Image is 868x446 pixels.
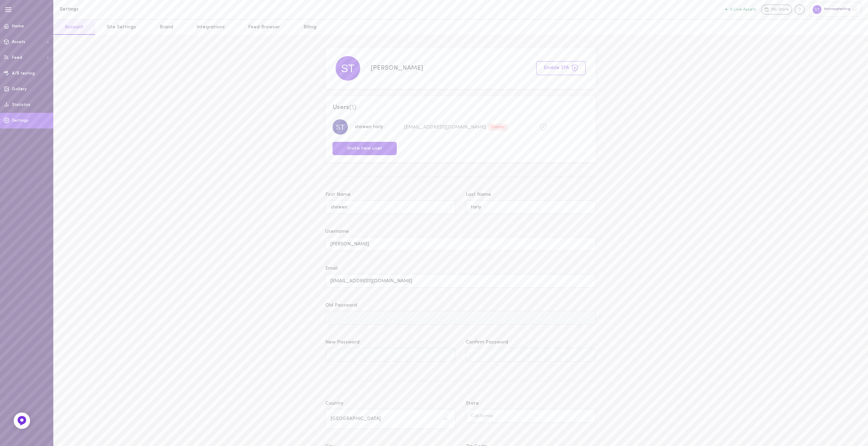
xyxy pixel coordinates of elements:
span: Username [325,229,349,234]
div: Owner [488,124,507,131]
div: Knowledge center [795,4,805,15]
input: First Name [325,200,456,214]
a: Brand [148,19,185,35]
span: My Store [771,7,789,13]
span: [PERSON_NAME] [370,65,423,71]
h1: Settings [60,7,173,12]
span: Confirm Password [466,340,508,345]
span: Users [333,103,588,112]
span: New Password [325,340,360,345]
input: New Password [325,348,456,361]
span: 2FA is not active [540,124,547,129]
span: shireen tarly [355,124,383,130]
span: Email [325,266,338,271]
span: Home [12,24,24,28]
span: [EMAIL_ADDRESS][DOMAIN_NAME] [404,124,486,130]
input: Username [325,237,596,251]
input: State [466,409,596,422]
span: First Name [325,192,351,197]
button: Enable 2FA [536,61,586,75]
input: Confirm Password [466,348,596,361]
button: Invite new user [333,142,397,155]
button: 0 Live Assets [725,7,756,12]
input: Old Password [325,311,596,324]
div: [GEOGRAPHIC_DATA] [331,417,381,421]
span: State [466,401,479,406]
a: 0 Live Assets [725,7,761,12]
span: Statistics [12,103,30,107]
span: Gallery [12,87,27,91]
a: Feed Browser [236,19,291,35]
span: Last Name [466,192,491,197]
span: Old Password [325,303,357,308]
div: forinapptesting [810,2,862,17]
img: Feedback Button [17,416,27,426]
span: A/B testing [12,71,35,76]
span: Feed [12,56,22,60]
input: Email [325,274,596,287]
a: Account [53,19,95,35]
span: ( 1 ) [349,104,356,111]
a: Billing [292,19,328,35]
span: Assets [12,40,25,44]
a: Integrations [185,19,236,35]
a: Site Settings [95,19,148,35]
input: Last Name [466,200,596,214]
span: Settings [12,119,29,123]
a: My Store [761,4,792,15]
span: Country [325,401,343,406]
